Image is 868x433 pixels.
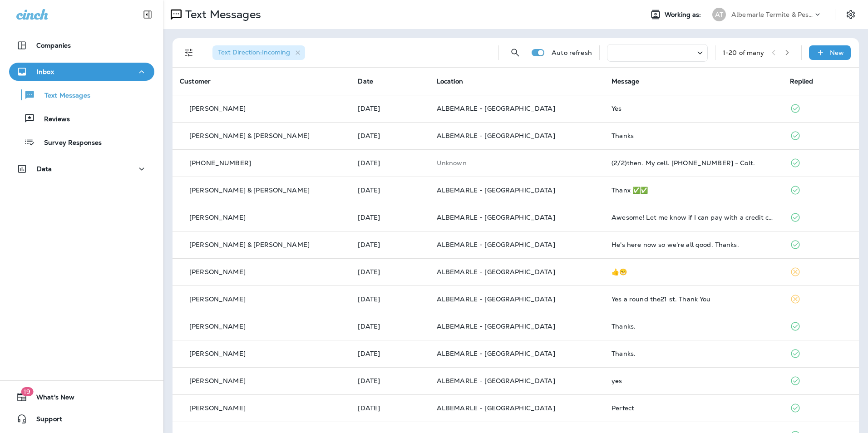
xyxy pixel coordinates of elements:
[358,159,422,167] p: Sep 17, 2025 11:34 AM
[218,48,290,56] span: Text Direction : Incoming
[189,268,246,276] p: [PERSON_NAME]
[437,104,555,113] span: ALBEMARLE - [GEOGRAPHIC_DATA]
[437,295,555,303] span: ALBEMARLE - [GEOGRAPHIC_DATA]
[612,241,775,248] div: He's here now so we're all good. Thanks.
[9,160,154,178] button: Data
[437,159,597,167] p: This customer does not have a last location and the phone number they messaged is not assigned to...
[180,77,211,85] span: Customer
[189,241,310,248] p: [PERSON_NAME] & [PERSON_NAME]
[189,323,246,330] p: [PERSON_NAME]
[182,8,261,21] p: Text Messages
[612,105,775,112] div: Yes
[358,295,422,303] p: Sep 12, 2025 11:46 AM
[189,295,246,303] p: [PERSON_NAME]
[612,268,775,276] div: 👍😁
[612,323,775,330] div: Thanks.
[712,8,726,21] div: AT
[437,213,555,221] span: ALBEMARLE - [GEOGRAPHIC_DATA]
[35,139,102,148] p: Survey Responses
[9,133,154,152] button: Survey Responses
[612,214,775,221] div: Awesome! Let me know if I can pay with a credit card over the phone or if you would rather invoic...
[437,77,463,85] span: Location
[189,132,310,139] p: [PERSON_NAME] & [PERSON_NAME]
[723,49,764,56] div: 1 - 20 of many
[189,404,246,412] p: [PERSON_NAME]
[189,377,246,384] p: [PERSON_NAME]
[358,268,422,276] p: Sep 12, 2025 12:08 PM
[189,350,246,357] p: [PERSON_NAME]
[843,6,859,23] button: Settings
[665,11,703,19] span: Working as:
[612,350,775,357] div: Thanks.
[189,214,246,221] p: [PERSON_NAME]
[612,159,775,167] div: (2/2)then. My cell. 717-856-5507 - Colt.
[9,85,154,104] button: Text Messages
[790,77,814,85] span: Replied
[506,44,524,62] button: Search Messages
[437,268,555,276] span: ALBEMARLE - [GEOGRAPHIC_DATA]
[36,42,71,49] p: Companies
[358,350,422,357] p: Sep 12, 2025 10:00 AM
[612,377,775,384] div: yes
[180,44,198,62] button: Filters
[27,394,74,404] span: What's New
[9,36,154,54] button: Companies
[437,322,555,330] span: ALBEMARLE - [GEOGRAPHIC_DATA]
[437,349,555,358] span: ALBEMARLE - [GEOGRAPHIC_DATA]
[35,92,90,100] p: Text Messages
[189,187,310,194] p: [PERSON_NAME] & [PERSON_NAME]
[437,377,555,385] span: ALBEMARLE - [GEOGRAPHIC_DATA]
[358,323,422,330] p: Sep 12, 2025 10:48 AM
[189,159,251,167] p: [PHONE_NUMBER]
[9,410,154,428] button: Support
[731,11,813,18] p: Albemarle Termite & Pest Control
[437,132,555,140] span: ALBEMARLE - [GEOGRAPHIC_DATA]
[27,415,62,426] span: Support
[612,132,775,139] div: Thanks
[552,49,592,56] p: Auto refresh
[358,404,422,412] p: Sep 12, 2025 08:37 AM
[212,45,305,60] div: Text Direction:Incoming
[437,404,555,412] span: ALBEMARLE - [GEOGRAPHIC_DATA]
[135,5,160,24] button: Collapse Sidebar
[35,115,70,124] p: Reviews
[9,63,154,81] button: Inbox
[37,165,52,172] p: Data
[612,77,639,85] span: Message
[358,214,422,221] p: Sep 15, 2025 09:02 AM
[358,241,422,248] p: Sep 15, 2025 08:55 AM
[358,132,422,139] p: Sep 17, 2025 04:58 PM
[37,68,54,75] p: Inbox
[830,49,844,56] p: New
[612,187,775,194] div: Thanx ✅✅
[358,77,373,85] span: Date
[9,388,154,406] button: 19What's New
[358,187,422,194] p: Sep 16, 2025 03:55 PM
[9,109,154,128] button: Reviews
[21,387,33,396] span: 19
[612,404,775,412] div: Perfect
[437,186,555,194] span: ALBEMARLE - [GEOGRAPHIC_DATA]
[358,377,422,384] p: Sep 12, 2025 09:36 AM
[612,295,775,303] div: Yes a round the21 st. Thank You
[437,241,555,249] span: ALBEMARLE - [GEOGRAPHIC_DATA]
[189,105,246,112] p: [PERSON_NAME]
[358,105,422,112] p: Sep 18, 2025 08:08 AM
